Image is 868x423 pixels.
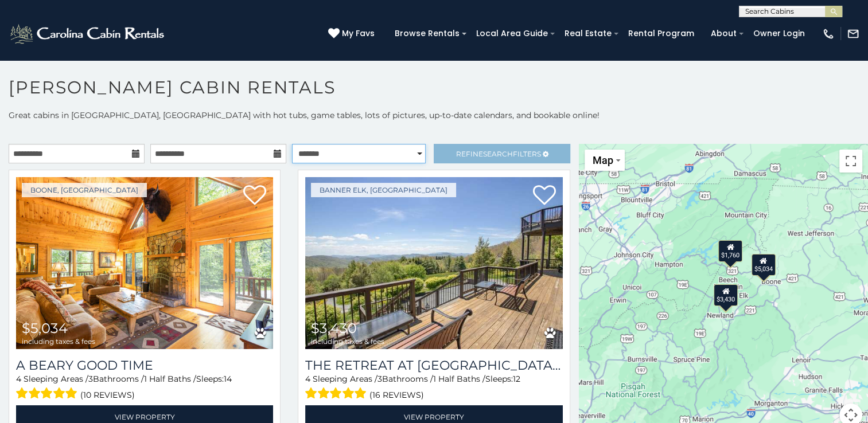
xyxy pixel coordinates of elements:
a: The Retreat at [GEOGRAPHIC_DATA][PERSON_NAME] [305,358,562,373]
a: Add to favorites [243,184,266,208]
h3: The Retreat at Mountain Meadows [305,358,562,373]
img: The Retreat at Mountain Meadows [305,177,562,349]
a: Browse Rentals [389,25,465,42]
span: 14 [224,374,232,384]
span: including taxes & fees [22,338,95,345]
a: Add to favorites [533,184,556,208]
span: 12 [513,374,520,384]
a: Local Area Guide [470,25,554,42]
span: My Favs [342,28,375,40]
span: Search [483,150,513,158]
span: 1 Half Baths / [433,374,485,384]
span: $5,034 [22,320,68,336]
div: $5,034 [752,253,776,275]
span: (10 reviews) [80,387,135,402]
a: RefineSearchFilters [434,144,570,163]
button: Change map style [585,150,625,171]
img: mail-regular-white.png [847,28,859,40]
a: About [705,25,742,42]
span: Map [593,154,613,166]
span: 3 [88,374,93,384]
a: Banner Elk, [GEOGRAPHIC_DATA] [311,183,456,197]
span: including taxes & fees [311,338,384,345]
button: Toggle fullscreen view [839,150,862,173]
div: $3,430 [714,284,738,306]
a: My Favs [328,28,377,40]
a: Real Estate [559,25,617,42]
span: 3 [377,374,382,384]
span: $3,430 [311,320,357,336]
a: Rental Program [622,25,700,42]
span: 4 [16,374,21,384]
span: (16 reviews) [369,387,424,402]
div: Sleeping Areas / Bathrooms / Sleeps: [305,373,562,402]
img: phone-regular-white.png [822,28,835,40]
img: White-1-2.png [9,22,168,45]
span: 1 Half Baths / [144,374,196,384]
div: $1,760 [718,240,742,262]
img: A Beary Good Time [16,177,273,349]
a: The Retreat at Mountain Meadows $3,430 including taxes & fees [305,177,562,349]
a: Owner Login [748,25,811,42]
a: A Beary Good Time [16,358,273,373]
div: Sleeping Areas / Bathrooms / Sleeps: [16,373,273,402]
a: A Beary Good Time $5,034 including taxes & fees [16,177,273,349]
a: Boone, [GEOGRAPHIC_DATA] [22,183,147,197]
span: 4 [305,374,310,384]
span: Refine Filters [456,150,541,158]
